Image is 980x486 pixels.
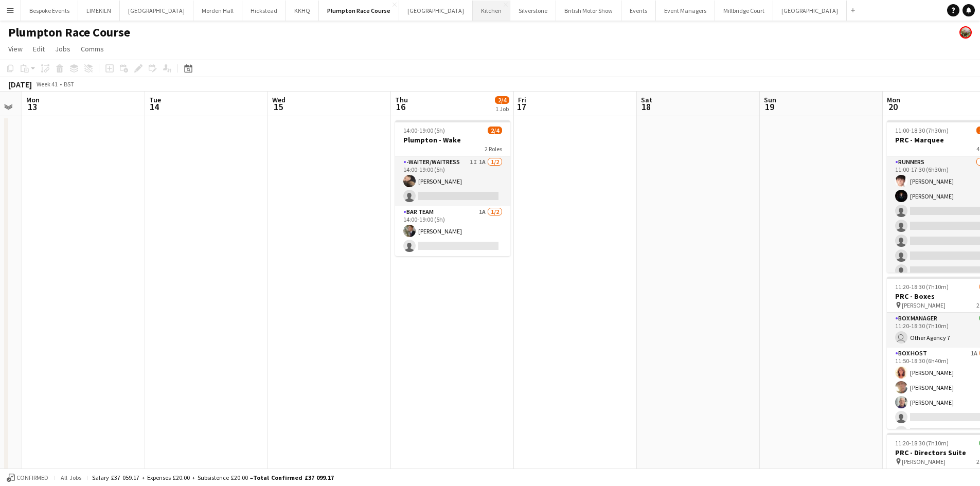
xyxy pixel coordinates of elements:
span: Wed [272,95,286,104]
span: 14:00-19:00 (5h) [403,127,445,134]
app-card-role: Bar Team1A1/214:00-19:00 (5h)[PERSON_NAME] [395,206,510,256]
span: [PERSON_NAME] [902,458,946,465]
button: KKHQ [286,1,319,21]
button: [GEOGRAPHIC_DATA] [773,1,847,21]
span: Comms [81,44,104,53]
span: Confirmed [16,474,48,481]
a: Comms [77,42,108,56]
div: Salary £37 059.17 + Expenses £20.00 + Subsistence £20.00 = [92,474,334,481]
span: 14 [148,101,161,113]
a: Jobs [51,42,75,56]
span: 20 [885,101,900,113]
app-card-role: -Waiter/Waitress1I1A1/214:00-19:00 (5h)[PERSON_NAME] [395,156,510,206]
div: BST [64,80,74,88]
span: Tue [149,95,161,104]
button: Hickstead [242,1,286,21]
span: 18 [639,101,652,113]
span: 11:00-18:30 (7h30m) [895,127,949,134]
span: Thu [395,95,408,104]
button: Millbridge Court [715,1,773,21]
span: [PERSON_NAME] [902,301,946,309]
span: Sun [764,95,776,104]
button: [GEOGRAPHIC_DATA] [120,1,193,21]
button: Silverstone [510,1,556,21]
h1: Plumpton Race Course [8,25,130,40]
h3: Plumpton - Wake [395,135,510,145]
span: Fri [518,95,526,104]
button: Confirmed [5,472,50,483]
a: View [4,42,27,56]
span: Week 41 [34,80,60,88]
button: Kitchen [473,1,510,21]
div: 1 Job [495,105,509,113]
span: 13 [25,101,40,113]
span: 2/4 [495,96,509,104]
span: 11:20-18:30 (7h10m) [895,439,949,447]
button: LIMEKILN [78,1,120,21]
a: Edit [29,42,49,56]
button: Bespoke Events [21,1,78,21]
button: Events [621,1,656,21]
button: British Motor Show [556,1,621,21]
span: 19 [762,101,776,113]
span: View [8,44,23,53]
button: [GEOGRAPHIC_DATA] [399,1,473,21]
span: 15 [271,101,286,113]
span: Jobs [55,44,70,53]
app-user-avatar: Staffing Manager [959,26,972,39]
span: 2/4 [488,127,502,134]
span: Edit [33,44,45,53]
span: Mon [26,95,40,104]
span: 17 [516,101,526,113]
span: Total Confirmed £37 099.17 [253,474,334,481]
span: 2 Roles [485,145,502,153]
span: 16 [394,101,408,113]
app-job-card: 14:00-19:00 (5h)2/4Plumpton - Wake2 Roles-Waiter/Waitress1I1A1/214:00-19:00 (5h)[PERSON_NAME] Bar... [395,120,510,256]
span: 11:20-18:30 (7h10m) [895,283,949,291]
span: Sat [641,95,652,104]
div: [DATE] [8,79,32,89]
button: Plumpton Race Course [319,1,399,21]
button: Morden Hall [193,1,242,21]
span: All jobs [59,474,83,481]
span: Mon [887,95,900,104]
button: Event Managers [656,1,715,21]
